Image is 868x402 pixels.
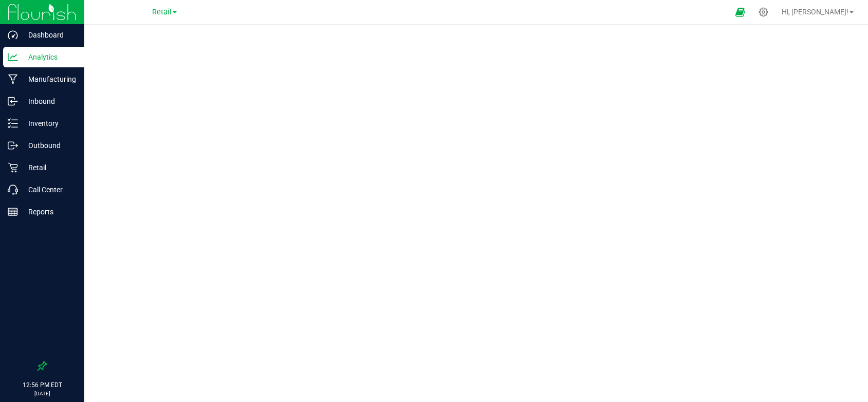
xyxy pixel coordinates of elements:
[8,185,18,195] inline-svg: Call Center
[18,51,80,63] p: Analytics
[18,95,80,107] p: Inbound
[10,320,41,351] iframe: Resource center
[5,390,80,397] p: [DATE]
[18,161,80,174] p: Retail
[18,206,80,218] p: Reports
[8,140,18,151] inline-svg: Outbound
[8,96,18,106] inline-svg: Inbound
[8,30,18,40] inline-svg: Dashboard
[152,8,172,16] span: Retail
[37,361,47,371] label: Pin the sidebar to full width on large screens
[8,74,18,84] inline-svg: Manufacturing
[729,2,752,22] span: Open Ecommerce Menu
[18,73,80,85] p: Manufacturing
[18,184,80,196] p: Call Center
[782,8,848,16] span: Hi, [PERSON_NAME]!
[18,117,80,130] p: Inventory
[8,207,18,217] inline-svg: Reports
[8,162,18,173] inline-svg: Retail
[18,139,80,152] p: Outbound
[5,380,80,390] p: 12:56 PM EDT
[8,118,18,129] inline-svg: Inventory
[18,29,80,41] p: Dashboard
[8,52,18,62] inline-svg: Analytics
[757,7,770,17] div: Manage settings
